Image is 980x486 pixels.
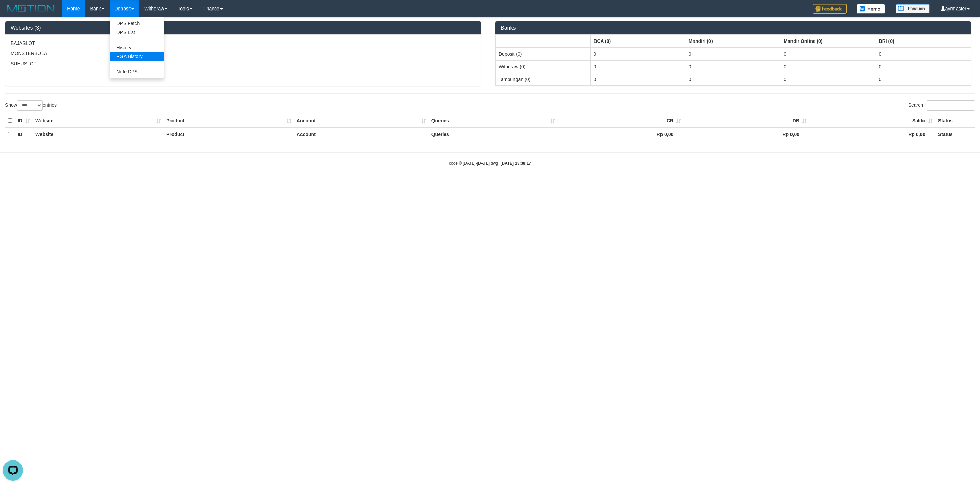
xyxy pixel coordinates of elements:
label: Show entries [5,100,57,111]
td: Tampungan (0) [496,73,591,85]
td: 0 [876,60,971,73]
img: MOTION_logo.png [5,3,57,14]
a: PGA History [110,52,164,61]
img: panduan.png [896,4,930,13]
th: Saldo [810,114,935,128]
th: Website [33,128,164,141]
th: Group: activate to sort column ascending [876,35,971,48]
h3: Banks [501,25,966,31]
td: Deposit (0) [496,48,591,61]
td: 0 [591,48,686,61]
th: Group: activate to sort column ascending [591,35,686,48]
td: 0 [591,73,686,85]
td: 0 [591,60,686,73]
td: 0 [781,73,876,85]
input: Search: [927,100,975,111]
img: Feedback.jpg [813,4,847,14]
th: DB [684,114,810,128]
button: Open LiveChat chat widget [3,3,23,23]
th: Queries [429,114,558,128]
small: code © [DATE]-[DATE] dwg | [449,161,531,166]
th: Account [294,128,429,141]
a: DPS Fetch [110,19,164,28]
p: SUHUSLOT [11,60,476,67]
td: 0 [686,48,781,61]
h3: Websites (3) [11,25,476,31]
th: Account [294,114,429,128]
a: Note DPS [110,67,164,76]
td: 0 [781,60,876,73]
th: Group: activate to sort column ascending [686,35,781,48]
td: 0 [876,73,971,85]
th: Group: activate to sort column ascending [781,35,876,48]
a: History [110,43,164,52]
th: ID [15,114,33,128]
label: Search: [908,100,975,111]
a: DPS List [110,28,164,37]
th: Queries [429,128,558,141]
img: Button%20Memo.svg [857,4,885,14]
td: 0 [876,48,971,61]
td: 0 [686,60,781,73]
td: Withdraw (0) [496,60,591,73]
th: Rp 0,00 [684,128,810,141]
td: 0 [686,73,781,85]
p: BAJASLOT [11,40,476,47]
th: ID [15,128,33,141]
th: Group: activate to sort column ascending [496,35,591,48]
th: Product [164,128,294,141]
td: 0 [781,48,876,61]
select: Showentries [17,100,43,111]
th: Status [935,128,975,141]
p: MONSTERBOLA [11,50,476,57]
th: Website [33,114,164,128]
th: Rp 0,00 [558,128,684,141]
strong: [DATE] 13:38:17 [501,161,531,166]
th: Product [164,114,294,128]
th: CR [558,114,684,128]
th: Rp 0,00 [810,128,935,141]
th: Status [935,114,975,128]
